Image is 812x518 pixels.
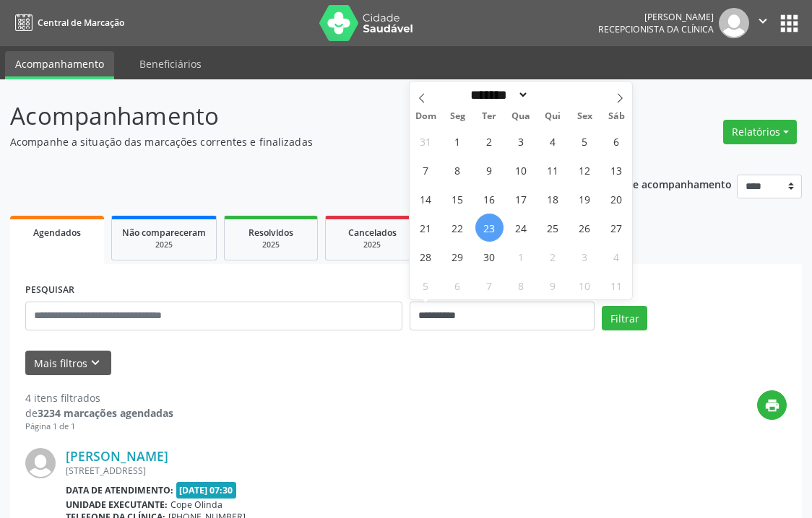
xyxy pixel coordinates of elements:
button: Relatórios [723,120,797,144]
div: 2025 [336,240,408,250]
span: Outubro 9, 2025 [539,271,567,299]
span: Setembro 9, 2025 [475,156,504,184]
span: Resolvidos [249,227,293,239]
button: Filtrar [602,306,647,330]
span: Sáb [600,112,632,121]
span: Setembro 17, 2025 [507,185,535,213]
span: Setembro 24, 2025 [507,214,535,242]
span: Outubro 10, 2025 [571,271,599,299]
span: Setembro 8, 2025 [444,156,472,184]
a: Acompanhamento [5,51,114,79]
div: [PERSON_NAME] [598,11,714,23]
span: Agosto 31, 2025 [412,127,440,155]
span: Seg [441,112,473,121]
b: Unidade executante: [66,499,168,511]
div: 2025 [122,240,206,250]
span: Setembro 13, 2025 [602,156,631,184]
span: Setembro 11, 2025 [539,156,567,184]
span: Setembro 16, 2025 [475,185,504,213]
span: Setembro 14, 2025 [412,185,440,213]
strong: 3234 marcações agendadas [38,406,173,420]
span: Dom [410,112,441,121]
span: Setembro 3, 2025 [507,127,535,155]
span: Setembro 10, 2025 [507,156,535,184]
button: apps [777,11,802,36]
span: Setembro 5, 2025 [571,127,599,155]
span: Setembro 30, 2025 [475,242,504,271]
span: Cope Olinda [170,499,223,511]
span: Setembro 19, 2025 [571,185,599,213]
span: Outubro 11, 2025 [602,271,631,299]
select: Month [465,87,529,102]
span: Setembro 25, 2025 [539,214,567,242]
span: Outubro 8, 2025 [507,271,535,299]
span: Agendados [33,227,81,239]
img: img [25,448,56,478]
span: Setembro 18, 2025 [539,185,567,213]
span: Outubro 6, 2025 [444,271,472,299]
span: [DATE] 07:30 [176,482,237,499]
div: [STREET_ADDRESS] [66,465,570,477]
span: Setembro 15, 2025 [444,185,472,213]
span: Setembro 22, 2025 [444,214,472,242]
span: Cancelados [348,227,397,239]
span: Outubro 7, 2025 [475,271,504,299]
span: Outubro 2, 2025 [539,242,567,271]
a: [PERSON_NAME] [66,448,168,464]
span: Setembro 7, 2025 [412,156,440,184]
span: Recepcionista da clínica [598,23,714,35]
span: Qui [537,112,569,121]
span: Setembro 1, 2025 [444,127,472,155]
span: Ter [473,112,505,121]
p: Acompanhamento [10,98,564,134]
a: Central de Marcação [10,11,124,35]
p: Acompanhe a situação das marcações correntes e finalizadas [10,134,564,149]
i: print [764,398,780,413]
span: Outubro 1, 2025 [507,242,535,271]
div: 4 itens filtrados [25,390,173,405]
span: Setembro 20, 2025 [602,185,631,213]
div: Página 1 de 1 [25,421,173,433]
span: Setembro 2, 2025 [475,127,504,155]
span: Qua [505,112,537,121]
span: Setembro 28, 2025 [412,242,440,271]
p: Ano de acompanhamento [604,175,732,193]
div: 2025 [235,240,307,250]
i:  [755,13,771,29]
input: Year [529,87,576,102]
img: img [719,8,749,38]
span: Setembro 4, 2025 [539,127,567,155]
span: Outubro 3, 2025 [571,242,599,271]
b: Data de atendimento: [66,484,173,496]
span: Setembro 23, 2025 [475,214,504,242]
span: Setembro 21, 2025 [412,214,440,242]
span: Setembro 27, 2025 [602,214,631,242]
span: Outubro 5, 2025 [412,271,440,299]
i: keyboard_arrow_down [87,355,103,371]
span: Central de Marcação [38,17,124,29]
span: Sex [569,112,600,121]
div: de [25,405,173,421]
button:  [749,8,777,38]
span: Setembro 12, 2025 [571,156,599,184]
span: Setembro 26, 2025 [571,214,599,242]
label: PESQUISAR [25,279,74,302]
button: Mais filtroskeyboard_arrow_down [25,351,111,376]
span: Setembro 6, 2025 [602,127,631,155]
span: Não compareceram [122,227,206,239]
a: Beneficiários [129,51,212,76]
span: Setembro 29, 2025 [444,242,472,271]
span: Outubro 4, 2025 [602,242,631,271]
button: print [757,390,787,420]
